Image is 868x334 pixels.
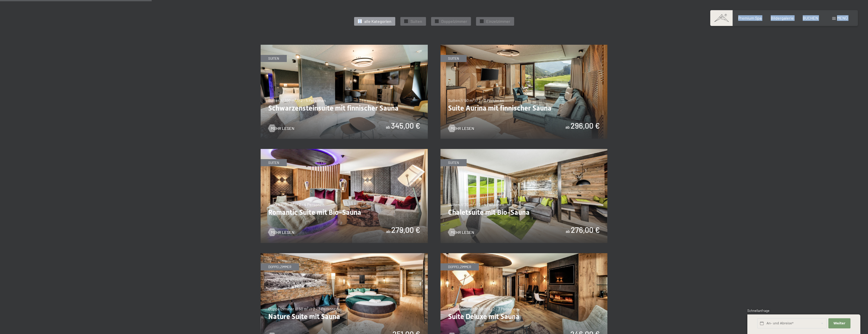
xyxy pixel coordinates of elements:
span: Mehr Lesen [271,126,294,131]
span: Schnellanfrage [747,309,769,313]
a: Chaletsuite mit Bio-Sauna [440,149,608,152]
span: Mehr Lesen [451,126,474,131]
span: alle Kategorien [364,19,391,24]
span: ✓ [436,20,438,23]
span: Menü [837,16,848,20]
span: ✓ [481,20,483,23]
a: Mehr Lesen [448,126,474,131]
a: Schwarzensteinsuite mit finnischer Sauna [261,45,428,48]
span: Mehr Lesen [451,230,474,235]
span: Einzelzimmer [486,19,510,24]
a: Romantic Suite mit Bio-Sauna [261,149,428,152]
span: Suiten [411,19,422,24]
a: Bildergalerie [771,16,794,20]
a: Suite Aurina mit finnischer Sauna [440,45,608,48]
span: ✓ [359,20,361,23]
img: Suite Aurina mit finnischer Sauna [440,45,608,139]
img: Schwarzensteinsuite mit finnischer Sauna [261,45,428,139]
button: Weiter [828,318,850,329]
span: Doppelzimmer [441,19,467,24]
a: BUCHEN [803,16,818,20]
span: Weiter [833,321,845,326]
img: Chaletsuite mit Bio-Sauna [440,149,608,243]
a: Suite Deluxe mit Sauna [440,253,608,256]
a: Nature Suite mit Sauna [261,253,428,256]
img: Romantic Suite mit Bio-Sauna [261,149,428,243]
a: Mehr Lesen [448,230,474,235]
a: Mehr Lesen [268,230,294,235]
span: Mehr Lesen [271,230,294,235]
span: ✓ [405,20,407,23]
a: Premium Spa [738,16,762,20]
a: Mehr Lesen [268,126,294,131]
